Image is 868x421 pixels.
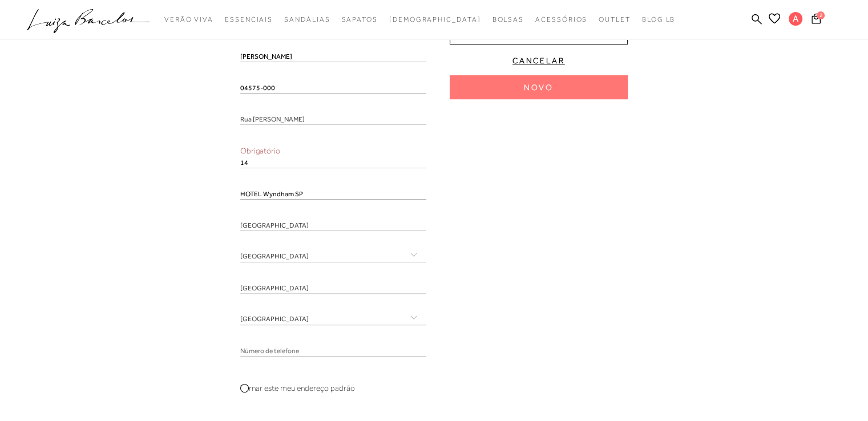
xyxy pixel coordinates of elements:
[240,282,426,294] input: Cidade
[784,11,808,29] button: A
[341,9,377,30] a: categoryNavScreenReaderText
[492,9,524,30] a: categoryNavScreenReaderText
[240,157,426,168] input: Número
[240,188,426,200] input: Complemento
[512,55,565,66] span: Cancelar
[599,9,631,30] a: categoryNavScreenReaderText
[284,9,330,30] a: categoryNavScreenReaderText
[164,9,213,30] a: categoryNavScreenReaderText
[240,51,426,62] input: Sobrenome
[642,9,675,30] a: BLOG LB
[225,9,273,30] a: categoryNavScreenReaderText
[642,15,675,23] span: BLOG LB
[535,15,587,23] span: Acessórios
[240,220,426,231] input: Bairro
[599,15,631,23] span: Outlet
[535,9,587,30] a: categoryNavScreenReaderText
[240,146,280,155] span: Obrigatório
[492,15,524,23] span: Bolsas
[341,15,377,23] span: Sapatos
[524,82,554,93] span: Novo
[389,9,481,30] a: noSubCategoriesText
[240,345,426,357] input: Número de telefone
[240,82,426,94] input: CEP/Código postal
[450,55,628,67] button: Cancelar
[817,11,825,19] span: 2
[225,15,273,23] span: Essenciais
[450,75,628,99] button: Novo
[389,15,481,23] span: [DEMOGRAPHIC_DATA]
[789,12,802,26] span: A
[808,13,824,28] button: 2
[164,15,213,23] span: Verão Viva
[240,114,426,125] input: Endereço
[284,15,330,23] span: Sandálias
[240,383,355,392] span: Tornar este meu endereço padrão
